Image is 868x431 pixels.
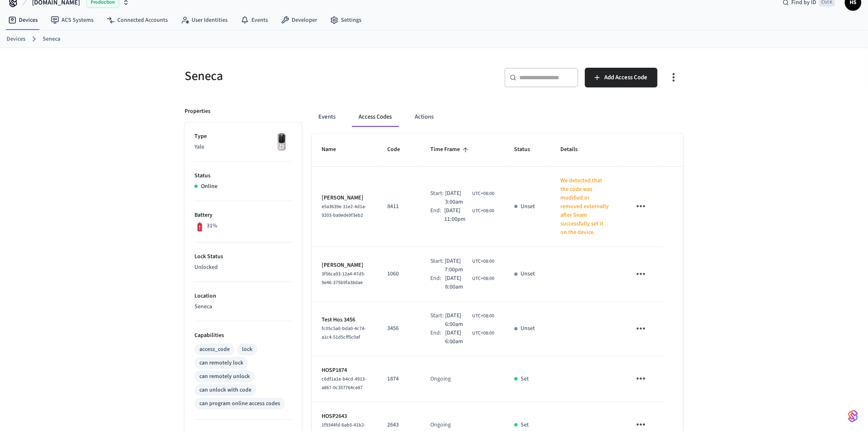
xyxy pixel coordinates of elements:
p: Lock Status [194,252,292,261]
button: Add Access Code [585,68,658,87]
div: lock [242,345,252,354]
p: Unset [521,202,535,211]
div: End: [431,274,445,291]
div: Asia/Singapore [445,189,495,206]
a: Devices [2,13,44,28]
p: Type [194,132,292,141]
span: 3f56ca93-12a4-47d5-9e46-375b9fa38dae [322,271,365,286]
h5: Seneca [185,68,429,85]
span: [DATE] 11:00pm [445,206,471,224]
div: can remotely unlock [199,372,250,381]
span: UTC+08:00 [473,190,495,197]
div: Asia/Singapore [445,312,495,329]
p: 3456 [388,324,411,333]
span: Status [514,143,541,156]
div: End: [431,206,445,224]
p: 1874 [388,375,411,383]
p: Location [194,292,292,300]
span: Add Access Code [605,72,648,83]
span: UTC+08:00 [473,258,495,265]
span: UTC+08:00 [473,312,495,320]
td: Ongoing [421,356,505,402]
p: Unlocked [194,263,292,272]
span: Details [561,143,589,156]
p: Set [521,375,529,383]
p: Status [194,172,292,180]
span: Name [322,143,347,156]
p: HOSP2643 [322,412,368,421]
p: 1060 [388,270,411,278]
p: Seneca [194,303,292,311]
div: can unlock with code [199,386,251,394]
a: User Identities [174,13,234,28]
p: 2643 [388,421,411,429]
span: UTC+08:00 [473,330,495,337]
span: e5a3639e-31e2-4d1a-9203-ba9ede9f3eb2 [322,203,366,219]
span: [DATE] 8:00am [445,274,471,291]
a: ACS Systems [44,13,100,28]
p: HOSP1874 [322,366,368,375]
p: Test Hos 3456 [322,316,368,324]
div: Asia/Singapore [445,257,495,274]
p: Properties [185,107,210,116]
a: Developer [274,13,324,28]
a: Devices [7,35,25,44]
div: Asia/Singapore [445,329,495,346]
span: [DATE] 6:00am [445,312,471,329]
p: Set [521,421,529,429]
span: c6df1a1e-b4cd-4913-a867-0c357764ce87 [322,376,366,391]
div: Start: [431,312,445,329]
p: 8411 [388,202,411,211]
p: Online [201,182,217,191]
img: Yale Assure Touchscreen Wifi Smart Lock, Satin Nickel, Front [272,132,292,153]
div: End: [431,329,445,346]
p: [PERSON_NAME] [322,261,368,270]
div: Asia/Singapore [445,274,495,291]
span: UTC+08:00 [473,275,495,282]
p: [PERSON_NAME] [322,194,368,202]
div: can program online access codes [199,399,280,408]
p: Unset [521,324,535,333]
div: Start: [431,257,445,274]
a: Settings [324,13,368,28]
div: Asia/Singapore [445,206,495,224]
span: [DATE] 3:00am [445,189,471,206]
a: Connected Accounts [100,13,174,28]
span: [DATE] 6:00am [445,329,471,346]
span: [DATE] 7:00pm [445,257,471,274]
div: ant example [312,107,683,127]
p: Yale [194,143,292,151]
a: Events [234,13,274,28]
img: SeamLogoGradient.69752ec5.svg [848,410,858,423]
div: can remotely lock [199,359,243,367]
a: Seneca [43,35,60,44]
div: access_code [199,345,230,354]
div: Start: [431,189,445,206]
span: fc05c5a0-bda0-4c74-a1c4-51d5cff5c0af [322,325,366,341]
p: We detected that the code was modified or removed externally after Seam successfully set it on th... [561,177,612,237]
span: Code [388,143,411,156]
span: Time Frame [431,143,471,156]
button: Actions [408,107,440,127]
p: Capabilities [194,331,292,340]
button: Access Codes [352,107,398,127]
p: Unset [521,270,535,278]
p: 31% [207,222,217,230]
p: Battery [194,211,292,220]
button: Events [312,107,342,127]
span: UTC+08:00 [473,207,495,215]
